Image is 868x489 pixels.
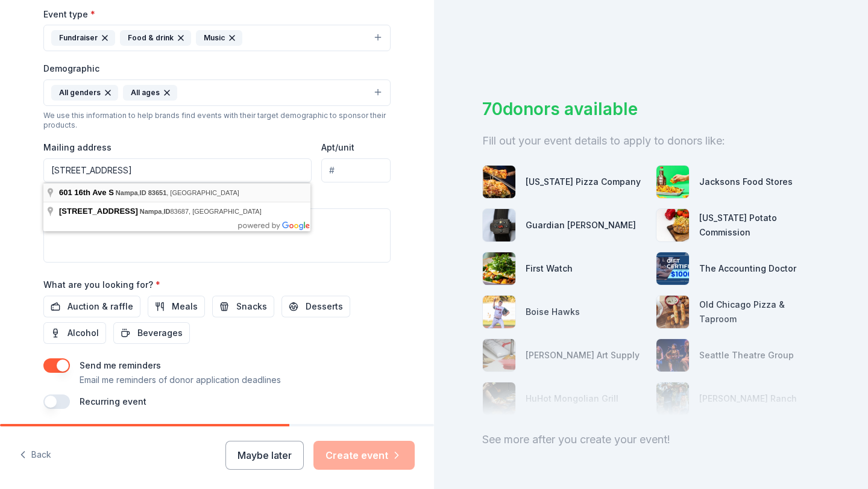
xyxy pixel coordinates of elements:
div: See more after you create your event! [482,430,820,449]
div: [US_STATE] Pizza Company [526,175,641,189]
div: The Accounting Doctor [699,261,796,276]
button: Alcohol [43,322,106,344]
span: Meals [172,299,198,314]
div: Fill out your event details to apply to donors like: [482,131,820,151]
div: Fundraiser [51,30,115,46]
div: All genders [51,85,118,101]
label: Event type [43,8,95,20]
p: Email me reminders of donor application deadlines [80,373,281,387]
div: First Watch [526,261,573,276]
div: 70 donors available [482,96,820,122]
div: We use this information to help brands find events with their target demographic to sponsor their... [43,111,391,130]
label: Demographic [43,63,99,75]
label: Send me reminders [80,360,161,370]
span: ID [164,208,171,215]
label: Recurring event [80,396,146,406]
img: photo for Guardian Angel Device [483,209,515,241]
span: Nampa [140,208,162,215]
span: [STREET_ADDRESS] [59,207,138,216]
input: Enter a US address [43,158,312,182]
button: All gendersAll ages [43,79,391,106]
span: Beverages [137,326,183,340]
input: # [321,158,391,182]
button: FundraiserFood & drinkMusic [43,25,391,51]
button: Maybe later [225,441,304,470]
span: , , [GEOGRAPHIC_DATA] [116,189,239,196]
div: All ages [123,85,177,101]
div: Guardian [PERSON_NAME] [526,218,636,232]
label: What are you looking for? [43,279,160,291]
button: Back [19,443,51,468]
span: ID [140,189,146,196]
span: 601 [59,188,72,197]
span: Snacks [236,299,267,314]
span: Nampa [116,189,138,196]
button: Desserts [281,296,350,317]
button: Beverages [113,322,190,344]
button: Snacks [212,296,274,317]
span: 83651 [148,189,167,196]
span: 16th Ave S [74,188,114,197]
button: Auction & raffle [43,296,140,317]
span: Alcohol [68,326,99,340]
img: photo for Idaho Pizza Company [483,166,515,198]
span: Desserts [306,299,343,314]
span: Auction & raffle [68,299,133,314]
img: photo for Idaho Potato Commission [656,209,689,241]
div: Music [196,30,242,46]
span: , 83687, [GEOGRAPHIC_DATA] [140,208,262,215]
div: Jacksons Food Stores [699,175,793,189]
img: photo for The Accounting Doctor [656,252,689,285]
div: [US_STATE] Potato Commission [699,211,820,240]
label: Apt/unit [321,142,354,154]
button: Meals [148,296,205,317]
div: Food & drink [120,30,191,46]
img: photo for First Watch [483,252,515,285]
label: Mailing address [43,142,112,154]
img: photo for Jacksons Food Stores [656,166,689,198]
